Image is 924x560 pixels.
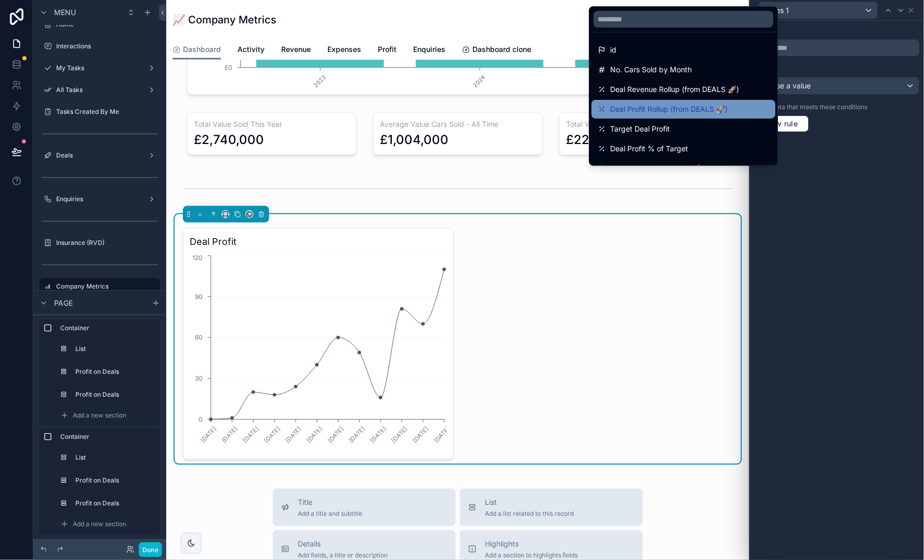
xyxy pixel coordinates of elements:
[75,390,154,399] label: Profit on Deals
[39,191,160,207] a: Enquiries
[273,489,456,526] button: TitleAdd a title and subtitle
[460,489,643,526] button: ListAdd a list related to this record
[75,499,154,507] label: Profit on Deals
[39,147,160,164] a: Deals
[39,60,160,76] a: My Tasks
[378,40,397,61] a: Profit
[298,510,362,518] span: Add a title and subtitle
[195,334,203,342] tspan: 60
[378,44,397,55] span: Profit
[56,239,158,247] label: Insurance (RVD)
[190,253,447,453] div: chart
[173,12,276,27] h1: 📈 Company Metrics
[298,551,388,559] span: Add fields, a title or description
[60,324,156,332] label: Container
[54,7,76,18] span: Menu
[173,40,221,60] a: Dashboard
[327,44,361,55] span: Expenses
[348,425,366,444] text: [DATE]
[199,425,218,444] text: [DATE]
[237,44,265,55] span: Activity
[39,278,160,295] a: Company Metrics
[75,345,154,353] label: List
[611,162,703,175] span: Date Sold (from DEALS 🚀)
[75,368,154,376] label: Profit on Deals
[298,539,388,549] span: Details
[183,44,221,55] span: Dashboard
[281,44,311,55] span: Revenue
[413,40,445,61] a: Enquiries
[56,151,143,160] label: Deals
[327,40,361,61] a: Expenses
[611,142,689,155] span: Deal Profit % of Target
[412,425,430,444] text: [DATE]
[390,425,409,444] text: [DATE]
[611,83,740,96] span: Deal Revenue Rollup (from DEALS 🚀)
[284,425,303,444] text: [DATE]
[220,425,239,444] text: [DATE]
[199,415,203,423] tspan: 0
[611,44,617,56] span: id
[485,551,578,559] span: Add a section to highlights fields
[195,293,203,301] tspan: 90
[281,40,311,61] a: Revenue
[39,103,160,120] a: Tasks Created By Me
[75,476,154,485] label: Profit on Deals
[192,254,203,262] tspan: 120
[56,64,143,72] label: My Tasks
[190,235,447,249] h3: Deal Profit
[54,298,73,308] span: Page
[462,40,531,61] a: Dashboard clone
[56,282,154,291] label: Company Metrics
[305,425,324,444] text: [DATE]
[39,235,160,251] a: Insurance (RVD)
[39,38,160,55] a: Interactions
[242,425,260,444] text: [DATE]
[56,86,143,94] label: All Tasks
[472,44,531,55] span: Dashboard clone
[413,44,445,55] span: Enquiries
[33,315,166,539] div: scrollable content
[432,425,451,444] text: [DATE]
[195,374,203,382] tspan: 30
[611,123,670,135] span: Target Deal Profit
[56,195,143,203] label: Enquiries
[56,42,158,50] label: Interactions
[263,425,282,444] text: [DATE]
[369,425,388,444] text: [DATE]
[39,82,160,98] a: All Tasks
[326,425,345,444] text: [DATE]
[139,542,162,557] button: Done
[485,497,574,507] span: List
[611,103,728,115] span: Deal Profit Rollup (from DEALS 🚀)
[237,40,265,61] a: Activity
[56,108,158,116] label: Tasks Created By Me
[611,63,692,76] span: No. Cars Sold by Month
[485,539,578,549] span: Highlights
[485,510,574,518] span: Add a list related to this record
[298,497,362,507] span: Title
[75,453,154,462] label: List
[73,520,126,528] span: Add a new section
[60,433,156,441] label: Container
[73,411,126,420] span: Add a new section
